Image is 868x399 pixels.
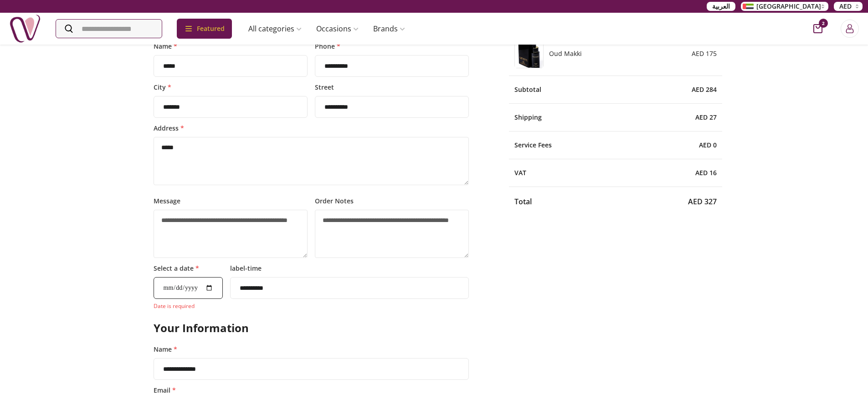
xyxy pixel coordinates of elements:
[154,125,469,131] label: Address
[756,2,821,11] span: [GEOGRAPHIC_DATA]
[509,159,722,187] div: VAT
[834,2,863,11] button: AED
[741,2,828,11] button: [GEOGRAPHIC_DATA]
[509,187,722,207] div: Total
[688,196,717,207] span: AED 327
[515,40,543,68] img: 55%20115826.jpg9167.jpg
[509,104,722,131] div: Shipping
[154,43,308,50] label: Name
[366,20,412,38] a: Brands
[509,131,722,159] div: Service Fees
[154,303,223,310] p: Date is required
[819,19,828,28] span: 2
[309,20,366,38] a: Occasions
[841,20,859,38] button: Login
[509,76,722,104] div: Subtotal
[241,20,309,38] a: All categories
[154,265,223,272] label: Select a date
[743,4,754,9] img: Arabic_dztd3n.png
[154,387,469,394] label: Email
[315,43,469,50] label: Phone
[544,49,582,58] h6: Oud Makki
[154,198,308,204] label: Message
[695,168,717,177] span: AED 16
[154,346,469,353] label: Name
[699,141,717,150] span: AED 0
[839,2,852,11] span: AED
[230,265,469,272] label: label-time
[813,24,822,33] button: cart-button
[9,13,41,45] img: Nigwa-uae-gifts
[154,321,469,335] h2: Your Information
[692,85,717,94] span: AED 284
[56,20,162,38] input: Search
[154,84,308,91] label: City
[695,113,717,122] span: AED 27
[315,198,469,204] label: Order Notes
[315,84,469,91] label: Street
[712,2,730,11] span: العربية
[688,49,717,58] div: AED 175
[177,19,232,39] div: Featured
